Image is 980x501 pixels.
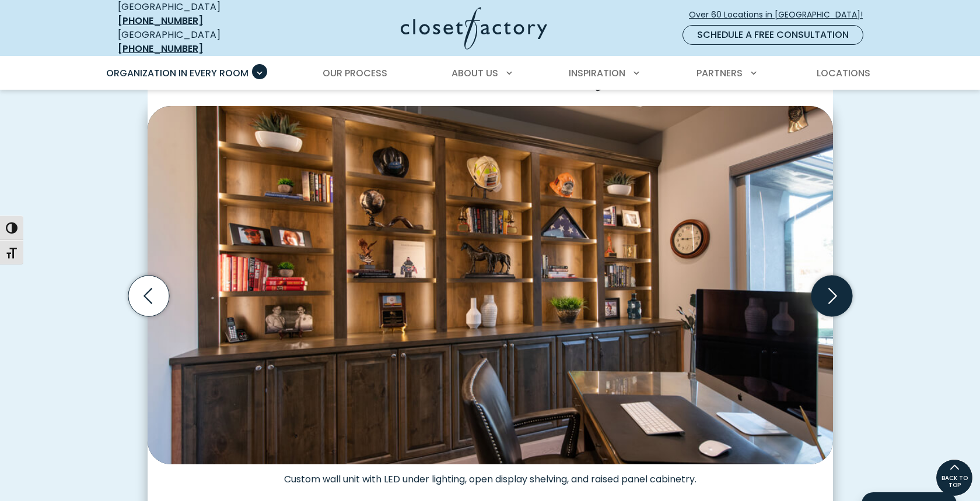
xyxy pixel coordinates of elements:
[817,66,870,80] span: Locations
[936,459,973,496] a: BACK TO TOP
[323,66,387,80] span: Our Process
[936,475,972,489] span: BACK TO TOP
[452,66,498,80] span: About Us
[148,464,833,485] figcaption: Custom wall unit with LED under lighting, open display shelving, and raised panel cabinetry.
[118,42,203,55] a: [PHONE_NUMBER]
[688,5,873,25] a: Over 60 Locations in [GEOGRAPHIC_DATA]!
[118,28,287,56] div: [GEOGRAPHIC_DATA]
[148,106,833,464] img: Custom wood wall unit with built-in lighting, open display shelving, and lower closed cabinetry
[682,25,863,45] a: Schedule a Free Consultation
[106,66,249,80] span: Organization in Every Room
[807,271,857,321] button: Next slide
[569,66,625,80] span: Inspiration
[696,66,743,80] span: Partners
[401,7,547,50] img: Closet Factory Logo
[124,271,174,321] button: Previous slide
[689,9,872,21] span: Over 60 Locations in [GEOGRAPHIC_DATA]!
[118,14,203,27] a: [PHONE_NUMBER]
[98,57,882,90] nav: Primary Menu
